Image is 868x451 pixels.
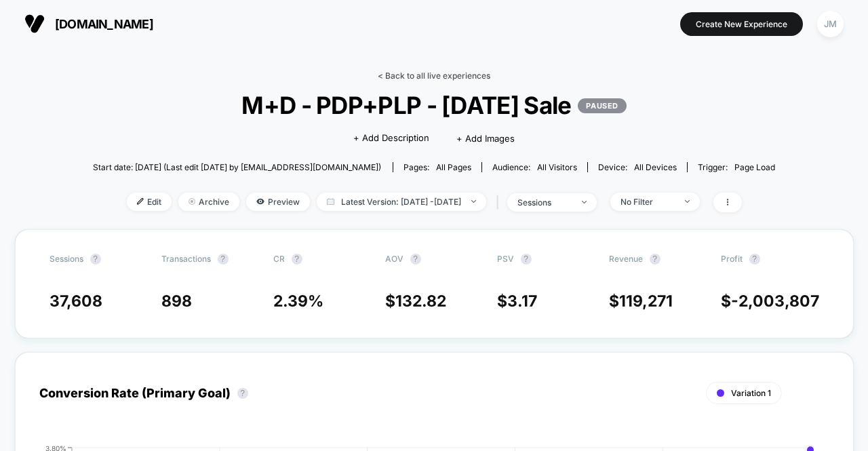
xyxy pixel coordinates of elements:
span: all pages [436,162,471,172]
span: Edit [127,193,172,211]
span: 119,271 [619,292,673,311]
span: AOV [385,254,403,264]
span: Sessions [50,254,83,264]
img: end [582,201,587,203]
span: Revenue [609,254,643,264]
span: Page Load [734,162,775,172]
span: | [493,193,507,212]
span: 898 [161,292,192,311]
button: JM [813,10,848,38]
span: -2,003,807 [731,292,819,311]
button: Create New Experience [680,12,803,36]
span: $ [721,292,819,311]
span: $ [497,292,537,311]
button: ? [292,254,302,264]
button: ? [90,254,101,264]
span: 3.17 [507,292,537,311]
span: + Add Description [353,132,429,145]
button: ? [237,388,248,399]
span: 132.82 [395,292,446,311]
a: < Back to all live experiences [378,71,490,81]
span: Preview [246,193,310,211]
button: ? [218,254,229,264]
img: end [471,200,476,203]
button: ? [410,254,421,264]
span: All Visitors [537,162,577,172]
span: Device: [587,162,687,172]
img: Visually logo [24,14,45,34]
div: JM [817,11,844,37]
span: Transactions [161,254,211,264]
button: ? [650,254,660,264]
span: Latest Version: [DATE] - [DATE] [317,193,486,211]
div: Pages: [403,162,471,172]
span: Start date: [DATE] (Last edit [DATE] by [EMAIL_ADDRESS][DOMAIN_NAME]) [93,162,381,172]
span: $ [609,292,673,311]
div: Trigger: [698,162,775,172]
img: edit [137,198,144,205]
button: ? [749,254,760,264]
span: + Add Images [456,133,515,144]
div: Audience: [492,162,577,172]
span: PSV [497,254,514,264]
span: all devices [634,162,677,172]
img: end [189,198,195,205]
span: Profit [721,254,743,264]
span: Variation 1 [731,388,771,398]
button: ? [521,254,532,264]
p: PAUSED [578,98,626,113]
span: 2.39 % [273,292,323,311]
span: Archive [178,193,239,211]
span: [DOMAIN_NAME] [55,17,153,31]
img: end [685,200,690,203]
button: [DOMAIN_NAME] [20,13,157,35]
span: CR [273,254,285,264]
span: 37,608 [50,292,102,311]
span: $ [385,292,446,311]
span: M+D - PDP+PLP - [DATE] Sale [127,91,741,119]
div: sessions [517,197,572,208]
img: calendar [327,198,334,205]
div: No Filter [620,197,675,207]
